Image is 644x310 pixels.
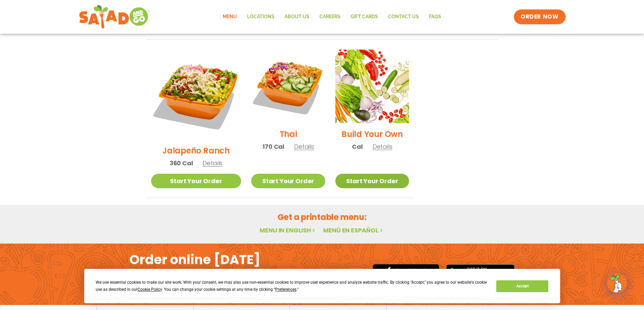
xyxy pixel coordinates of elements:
[129,251,260,268] h2: Order online [DATE]
[294,142,314,151] span: Details
[280,128,297,140] h2: Thai
[202,159,222,167] span: Details
[323,226,384,234] a: Menú en español
[514,9,565,24] a: ORDER NOW
[345,9,383,25] a: GIFT CARDS
[280,9,314,25] a: About Us
[260,226,316,234] a: Menu in English
[96,279,488,293] div: We use essential cookies to make our site work. With your consent, we may also use non-essential ...
[146,211,498,223] h2: Get a printable menu:
[79,3,150,30] img: new-SAG-logo-768×292
[352,142,362,151] span: Cal
[151,174,241,188] a: Start Your Order
[84,269,560,303] div: Cookie Consent Prompt
[162,145,230,157] h2: Jalapeño Ranch
[607,274,626,292] img: wpChatIcon
[275,287,296,292] span: Preferences
[138,287,162,292] span: Cookie Policy
[496,280,548,292] button: Accept
[314,9,345,25] a: Careers
[424,9,446,25] a: FAQs
[521,13,558,21] span: ORDER NOW
[151,50,241,140] img: Product photo for Jalapeño Ranch Salad
[170,159,193,168] span: 360 Cal
[383,9,424,25] a: Contact Us
[446,264,515,284] img: google_play
[335,174,409,188] a: Start Your Order
[251,174,325,188] a: Start Your Order
[341,128,403,140] h2: Build Your Own
[218,9,242,25] a: Menu
[373,263,439,285] img: appstore
[218,9,446,25] nav: Menu
[251,50,325,123] img: Product photo for Thai Salad
[335,50,409,123] img: Product photo for Build Your Own
[262,142,284,151] span: 170 Cal
[373,142,392,151] span: Details
[242,9,280,25] a: Locations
